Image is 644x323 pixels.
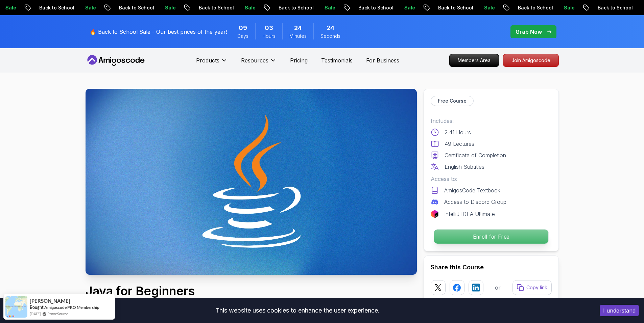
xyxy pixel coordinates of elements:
p: or [495,284,501,292]
span: Minutes [289,33,307,39]
p: Members Area [450,54,499,66]
p: AmigosCode Textbook [444,186,500,194]
p: Copy link [526,284,547,291]
p: Grab Now [516,28,542,36]
a: Testimonials [321,56,353,64]
p: Sale [380,4,402,11]
img: java-for-beginners_thumbnail [86,89,417,275]
p: Free Course [438,98,467,104]
p: Resources [241,56,268,64]
p: Sale [220,4,242,11]
button: Resources [241,56,277,70]
p: Back to School [174,4,220,11]
img: jetbrains logo [431,210,439,218]
p: IntelliJ IDEA Ultimate [444,210,495,218]
p: English Subtitles [445,163,484,171]
span: Bought [30,304,44,310]
p: Back to School [15,4,61,11]
p: Certificate of Completion [445,151,506,159]
a: Amigoscode PRO Membership [44,305,99,310]
p: Sale [540,4,561,11]
button: Copy link [512,280,552,295]
p: Back to School [95,4,141,11]
button: Products [196,56,228,70]
p: 49 Lectures [445,140,474,148]
span: 24 Minutes [294,23,302,33]
p: Access to: [431,175,552,183]
button: Enroll for Free [433,229,548,244]
div: This website uses cookies to enhance the user experience. [5,303,590,318]
span: 9 Days [239,23,247,33]
h2: Share this Course [431,263,552,272]
a: Pricing [290,56,308,64]
span: 24 Seconds [327,23,334,33]
span: 3 Hours [265,23,273,33]
span: Seconds [320,33,340,39]
p: Sale [61,4,82,11]
button: Accept cookies [600,305,639,316]
p: Back to School [254,4,300,11]
span: [PERSON_NAME] [30,298,70,304]
p: Back to School [494,4,540,11]
a: Join Amigoscode [503,54,559,67]
a: For Business [366,56,399,64]
a: Members Area [449,54,499,67]
p: Back to School [334,4,380,11]
h1: Java for Beginners [86,284,310,298]
p: Back to School [573,4,619,11]
p: Sale [300,4,322,11]
p: 2.41 Hours [445,128,471,136]
p: Sale [619,4,641,11]
span: [DATE] [30,311,41,317]
p: Enroll for Free [434,230,548,244]
p: 🔥 Back to School Sale - Our best prices of the year! [90,28,227,36]
p: Includes: [431,117,552,125]
a: ProveSource [47,311,68,317]
p: Back to School [414,4,460,11]
p: Sale [141,4,162,11]
p: Sale [460,4,481,11]
span: Days [237,33,248,39]
p: Products [196,56,219,64]
p: Join Amigoscode [503,54,558,66]
span: Hours [262,33,276,39]
p: Access to Discord Group [444,198,506,206]
img: provesource social proof notification image [5,296,27,318]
